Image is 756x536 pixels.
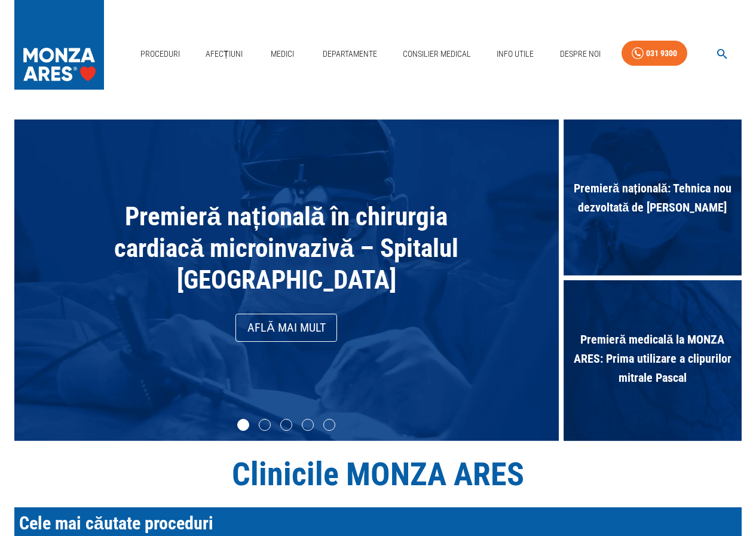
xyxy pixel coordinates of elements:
[280,419,292,431] li: slide item 3
[14,455,742,493] h1: Clinicile MONZA ARES
[622,41,687,66] a: 031 9300
[646,46,677,61] div: 031 9300
[564,280,742,441] div: Premieră medicală la MONZA ARES: Prima utilizare a clipurilor mitrale Pascal
[136,42,185,66] a: Proceduri
[201,42,247,66] a: Afecțiuni
[492,42,538,66] a: Info Utile
[564,120,742,280] div: Premieră națională: Tehnica nou dezvoltată de [PERSON_NAME]
[114,201,458,295] span: Premieră națională în chirurgia cardiacă microinvazivă – Spitalul [GEOGRAPHIC_DATA]
[19,513,213,534] span: Cele mai căutate proceduri
[318,42,382,66] a: Departamente
[398,42,476,66] a: Consilier Medical
[302,419,314,431] li: slide item 4
[237,419,249,431] li: slide item 1
[264,42,302,66] a: Medici
[259,419,271,431] li: slide item 2
[564,324,742,393] span: Premieră medicală la MONZA ARES: Prima utilizare a clipurilor mitrale Pascal
[555,42,605,66] a: Despre Noi
[323,419,335,431] li: slide item 5
[564,173,742,223] span: Premieră națională: Tehnica nou dezvoltată de [PERSON_NAME]
[235,314,337,342] a: Află mai mult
